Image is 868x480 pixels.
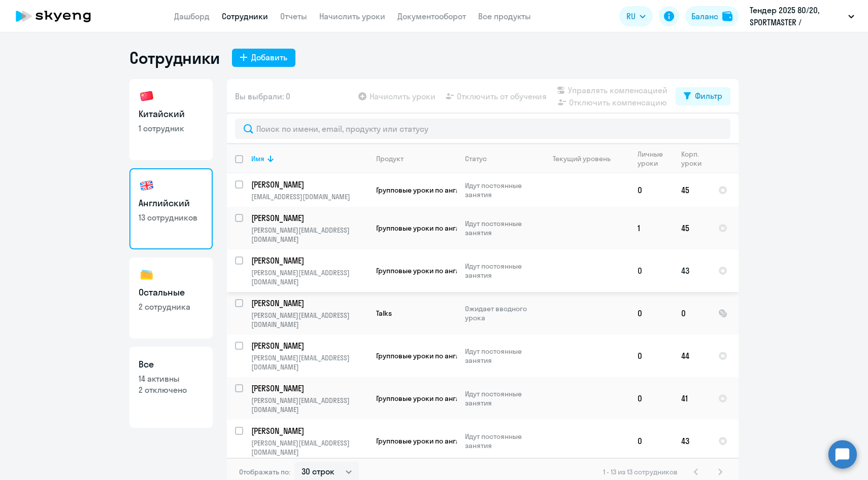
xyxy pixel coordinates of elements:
span: RU [626,10,636,22]
span: 1 - 13 из 13 сотрудников [603,467,678,476]
img: english [139,177,155,194]
p: [PERSON_NAME] [251,255,366,266]
span: Групповые уроки по английскому языку для взрослых [376,351,559,360]
td: 41 [673,377,710,420]
div: Имя [251,154,264,163]
p: [PERSON_NAME][EMAIL_ADDRESS][DOMAIN_NAME] [251,396,368,414]
div: Текущий уровень [543,154,629,163]
p: [PERSON_NAME][EMAIL_ADDRESS][DOMAIN_NAME] [251,438,368,457]
td: 43 [673,249,710,292]
td: 0 [629,173,673,207]
div: Личные уроки [638,150,673,168]
td: 1 [629,207,673,249]
p: 14 активны [139,373,204,384]
div: Статус [465,154,535,163]
p: [PERSON_NAME] [251,212,366,224]
div: Статус [465,154,487,163]
p: Идут постоянные занятия [465,347,535,365]
p: [PERSON_NAME] [251,340,366,351]
h3: Английский [139,197,204,210]
p: [PERSON_NAME][EMAIL_ADDRESS][DOMAIN_NAME] [251,268,368,286]
div: Корп. уроки [681,150,703,168]
div: Имя [251,154,368,163]
p: Идут постоянные занятия [465,389,535,408]
div: Личные уроки [638,150,666,168]
p: 2 сотрудника [139,301,204,312]
td: 0 [629,292,673,335]
h3: Все [139,358,204,371]
a: [PERSON_NAME] [251,383,368,394]
p: Идут постоянные занятия [465,181,535,199]
a: Китайский1 сотрудник [129,79,213,160]
p: [PERSON_NAME][EMAIL_ADDRESS][DOMAIN_NAME] [251,311,368,329]
span: Групповые уроки по английскому языку для взрослых [376,224,559,233]
a: Все14 активны2 отключено [129,347,213,428]
a: [PERSON_NAME] [251,298,368,309]
button: Балансbalance [685,6,739,26]
a: Дашборд [174,11,210,21]
p: Идут постоянные занятия [465,432,535,450]
td: 0 [673,292,710,335]
p: Ожидает вводного урока [465,304,535,322]
p: [PERSON_NAME] [251,425,366,436]
div: Продукт [376,154,404,163]
p: [PERSON_NAME][EMAIL_ADDRESS][DOMAIN_NAME] [251,226,368,244]
p: [EMAIL_ADDRESS][DOMAIN_NAME] [251,192,368,201]
p: [PERSON_NAME] [251,383,366,394]
p: 1 сотрудник [139,123,204,134]
input: Поиск по имени, email, продукту или статусу [235,119,730,139]
a: Сотрудники [222,11,268,21]
div: Фильтр [695,90,722,102]
a: [PERSON_NAME] [251,340,368,351]
button: Добавить [232,49,295,67]
h3: Китайский [139,107,204,121]
a: [PERSON_NAME] [251,255,368,266]
a: Начислить уроки [319,11,385,21]
td: 44 [673,335,710,377]
button: Тендер 2025 80/20, SPORTMASTER / Спортмастер [745,4,859,28]
img: others [139,267,155,283]
td: 0 [629,335,673,377]
img: balance [722,11,732,21]
div: Добавить [251,51,287,63]
a: [PERSON_NAME] [251,179,368,190]
a: Документооборот [397,11,466,21]
p: Идут постоянные занятия [465,262,535,280]
button: RU [619,6,653,26]
td: 0 [629,420,673,462]
div: Текущий уровень [553,154,611,163]
a: [PERSON_NAME] [251,212,368,224]
h3: Остальные [139,286,204,299]
a: Остальные2 сотрудника [129,257,213,339]
p: 13 сотрудников [139,212,204,223]
span: Отображать по: [239,467,290,476]
img: chinese [139,88,155,104]
td: 45 [673,207,710,249]
p: [PERSON_NAME] [251,179,366,190]
span: Talks [376,309,392,318]
span: Вы выбрали: 0 [235,90,290,102]
span: Групповые уроки по английскому языку для взрослых [376,186,559,195]
h1: Сотрудники [129,48,220,68]
span: Групповые уроки по английскому языку для взрослых [376,266,559,275]
button: Фильтр [676,87,730,105]
td: 43 [673,420,710,462]
span: Групповые уроки по английскому языку для взрослых [376,394,559,403]
p: [PERSON_NAME] [251,298,366,309]
div: Баланс [691,10,718,22]
a: [PERSON_NAME] [251,425,368,436]
td: 0 [629,377,673,420]
p: [PERSON_NAME][EMAIL_ADDRESS][DOMAIN_NAME] [251,353,368,372]
div: Продукт [376,154,456,163]
td: 0 [629,249,673,292]
a: Все продукты [478,11,531,21]
p: Идут постоянные занятия [465,219,535,237]
div: Корп. уроки [681,150,710,168]
p: Тендер 2025 80/20, SPORTMASTER / Спортмастер [750,4,844,28]
a: Отчеты [280,11,307,21]
td: 45 [673,173,710,207]
a: Английский13 сотрудников [129,168,213,249]
p: 2 отключено [139,384,204,395]
span: Групповые уроки по английскому языку для взрослых [376,436,559,446]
